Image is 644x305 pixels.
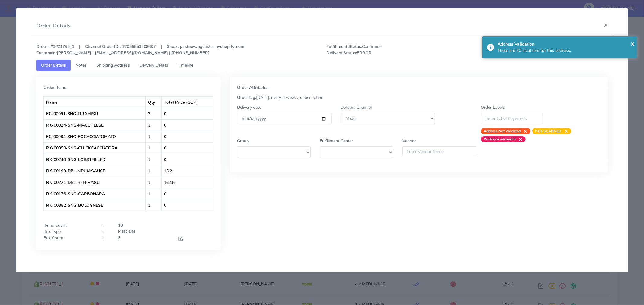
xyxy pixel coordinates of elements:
th: Qty [146,96,162,108]
div: : [99,222,114,228]
td: 0 [162,119,213,131]
td: FG-00084-SNG-FOCACCIATOMATO [44,131,146,142]
td: 0 [162,131,213,142]
strong: Order : #1621765_1 | Channel Order ID : 12055553409407 | Shop : pastaevangelists-myshopify-com [P... [36,44,244,56]
strong: 3 [118,235,120,241]
div: Address Validation [498,41,633,47]
strong: Delivery Status: [326,50,357,56]
td: 1 [146,165,162,177]
label: Order Labels [481,104,505,111]
label: Fulfillment Center [320,138,353,144]
td: 1 [146,154,162,165]
h4: Order Details [36,22,71,30]
td: RK-00352-SNG-BOLOGNESE [44,200,146,211]
strong: Postcode mismatch [484,137,516,142]
strong: Address Not Validated [484,129,521,134]
input: Enter Vendor Name [402,146,476,156]
td: 1 [146,131,162,142]
label: Vendor [402,138,416,144]
td: 0 [162,108,213,119]
span: Shipping Address [96,62,130,68]
td: 1 [146,177,162,188]
strong: Order Attributes [237,85,268,90]
td: FG-00091-SNG-TIRAMISU [44,108,146,119]
input: Enter Label Keywords [481,113,543,124]
span: × [521,128,527,134]
div: : [99,235,114,243]
ul: Tabs [36,60,608,71]
td: 15.2 [162,165,213,177]
td: 1 [146,200,162,211]
td: 1 [146,142,162,154]
span: Order Details [41,62,66,68]
div: Box Type [39,228,99,235]
strong: Fulfillment Status: [326,44,362,49]
div: There are 20 locations for this address. [498,47,633,54]
strong: MEDIUM [118,229,135,234]
td: 0 [162,188,213,200]
strong: NOT-SCANNED [535,129,562,134]
td: RK-00240-SNG-LOBSTFILLED [44,154,146,165]
label: Group [237,138,249,144]
button: Close [599,17,613,33]
td: 16.15 [162,177,213,188]
span: × [631,39,634,48]
td: 1 [146,119,162,131]
span: × [516,136,523,142]
div: Items Count [39,222,99,228]
strong: 10 [118,222,123,228]
span: Confirmed ERROR [322,43,467,56]
span: × [562,128,568,134]
button: Close [631,39,634,48]
div: : [99,228,114,235]
td: RK-00024-SNG-MACCHEESE [44,119,146,131]
td: 0 [162,200,213,211]
span: Timeline [178,62,193,68]
td: 2 [146,108,162,119]
td: 1 [146,188,162,200]
td: 0 [162,142,213,154]
td: RK-00350-SNG-CHICKCACCIATORA [44,142,146,154]
label: Delivery Channel [341,104,372,111]
td: RK-00176-SNG-CARBONARA [44,188,146,200]
span: Delivery Details [139,62,168,68]
th: Total Price (GBP) [162,96,213,108]
div: [DATE], every 4 weeks, subscription [232,94,605,101]
td: 0 [162,154,213,165]
th: Name [44,96,146,108]
strong: OrderTag: [237,95,256,100]
span: Notes [75,62,87,68]
strong: Customer : [36,50,57,56]
div: Box Count [39,235,99,243]
label: Delivery date [237,104,261,111]
td: RK-00221-DBL-BEEFRAGU [44,177,146,188]
strong: Order Items [43,85,66,90]
td: RK-00193-DBL-NDUJASAUCE [44,165,146,177]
